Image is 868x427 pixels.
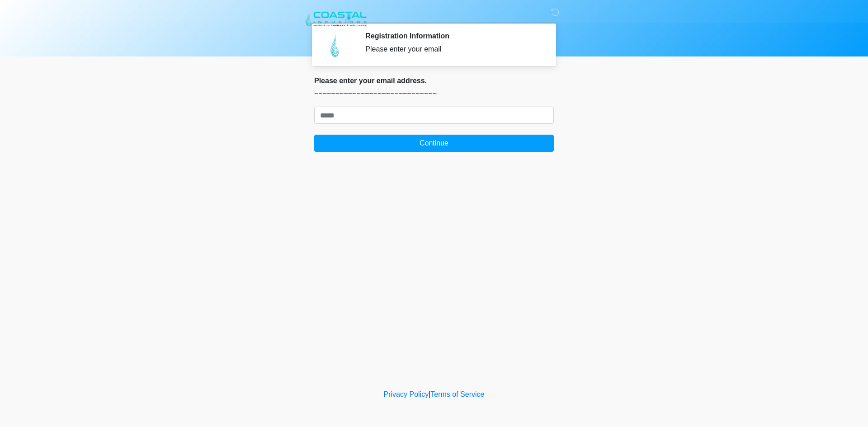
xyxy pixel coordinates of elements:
[321,32,348,59] img: Agent Avatar
[384,390,429,398] a: Privacy Policy
[365,44,540,55] div: Please enter your email
[430,390,484,398] a: Terms of Service
[365,32,540,40] h2: Registration Information
[314,135,554,152] button: Continue
[429,390,430,398] a: |
[314,76,554,85] h2: Please enter your email address.
[314,89,554,99] p: ~~~~~~~~~~~~~~~~~~~~~~~~~~~~~
[305,7,368,27] img: Coastal Infusions Mobile IV Therapy and Wellness Logo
